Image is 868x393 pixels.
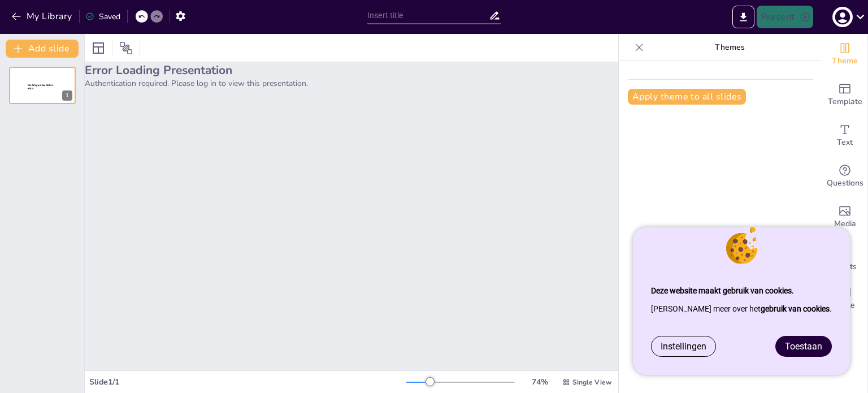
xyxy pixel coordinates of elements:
font: . [830,304,832,313]
font: Instellingen [661,341,706,352]
span: Single View [572,378,611,387]
div: 1 [62,90,72,101]
span: Sendsteps presentation editor [28,84,53,90]
p: Themes [648,34,811,61]
h2: Error Loading Presentation [85,62,618,78]
span: Questions [827,177,863,189]
div: Add ready made slides [822,75,867,115]
button: Present [757,6,813,28]
div: Change the overall theme [822,34,867,75]
div: Sendsteps presentation editor1 [9,67,76,104]
span: Media [834,218,856,230]
span: Text [837,136,853,149]
button: Add slide [6,40,79,58]
div: Add text boxes [822,115,867,156]
div: Slide 1 / 1 [89,377,406,387]
a: Instellingen [652,336,715,356]
div: Saved [85,11,120,22]
button: Apply theme to all slides [628,89,746,105]
div: Layout [89,39,107,57]
button: Export to PowerPoint [732,6,754,28]
div: Get real-time input from your audience [822,156,867,197]
span: Theme [832,55,858,67]
input: Insert title [367,7,489,24]
font: Deze website maakt gebruik van cookies. [651,286,794,295]
span: Template [828,96,862,108]
span: Position [119,41,133,55]
p: Authentication required. Please log in to view this presentation. [85,78,618,89]
div: Add images, graphics, shapes or video [822,197,867,237]
a: gebruik van cookies [761,304,830,313]
button: My Library [8,7,77,25]
font: [PERSON_NAME] meer over het [651,304,761,313]
a: Toestaan [776,336,831,356]
div: 74 % [526,377,553,387]
font: Toestaan [785,341,822,352]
